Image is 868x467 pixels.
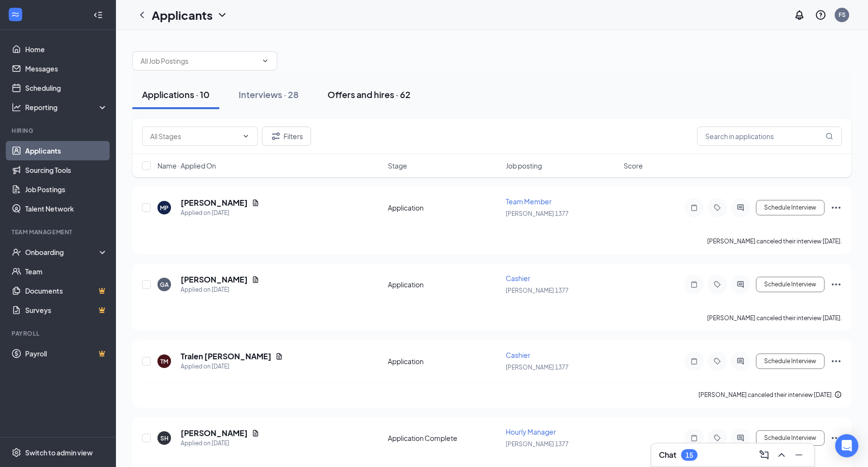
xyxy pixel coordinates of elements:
svg: ComposeMessage [758,449,770,461]
svg: Analysis [12,102,21,112]
a: Scheduling [25,78,108,98]
svg: Document [252,429,259,437]
span: Cashier [506,274,530,283]
div: Applications · 10 [142,88,210,100]
span: Stage [388,161,407,170]
h1: Applicants [152,7,213,23]
button: Schedule Interview [756,430,825,446]
div: Applied on [DATE] [181,362,283,371]
svg: Info [834,391,842,398]
div: Open Intercom Messenger [835,434,858,457]
svg: Tag [711,434,723,442]
span: [PERSON_NAME] 1377 [506,287,569,294]
div: Onboarding [25,247,100,257]
svg: Note [688,204,700,212]
span: Team Member [506,197,552,206]
div: TM [160,357,168,366]
span: Name · Applied On [157,161,216,170]
input: All Stages [150,131,238,142]
a: Team [25,262,108,281]
span: Score [624,161,643,170]
svg: Ellipses [830,355,842,367]
div: FS [839,11,846,19]
svg: Tag [711,204,723,212]
a: Messages [25,59,108,78]
svg: ChevronLeft [136,9,148,21]
button: Filter Filters [262,127,311,146]
a: Talent Network [25,199,108,218]
svg: ActiveChat [735,357,746,365]
h5: [PERSON_NAME] [181,428,248,439]
div: Reporting [25,102,108,112]
button: Minimize [791,447,807,463]
h5: [PERSON_NAME] [181,198,248,208]
span: [PERSON_NAME] 1377 [506,364,569,371]
svg: Collapse [93,10,103,20]
svg: Minimize [793,449,805,461]
div: 15 [685,451,693,459]
div: Team Management [12,228,106,236]
button: ComposeMessage [756,447,772,463]
input: Search in applications [697,127,842,146]
svg: ActiveChat [735,434,746,442]
a: DocumentsCrown [25,281,108,300]
span: [PERSON_NAME] 1377 [506,440,569,448]
a: Applicants [25,141,108,160]
svg: ActiveChat [735,204,746,212]
div: Switch to admin view [25,448,93,457]
svg: ChevronDown [242,132,250,140]
h3: Chat [659,450,676,460]
svg: Tag [711,281,723,288]
svg: Document [252,199,259,207]
svg: Note [688,434,700,442]
svg: ChevronDown [261,57,269,65]
svg: ChevronDown [216,9,228,21]
div: [PERSON_NAME] canceled their interview [DATE]. [707,313,842,323]
div: Applied on [DATE] [181,285,259,295]
a: Sourcing Tools [25,160,108,180]
svg: WorkstreamLogo [11,10,20,19]
div: Applied on [DATE] [181,208,259,218]
div: Application [388,356,500,366]
span: Job posting [506,161,542,170]
a: Job Postings [25,180,108,199]
div: SH [160,434,169,442]
input: All Job Postings [141,56,257,66]
svg: Ellipses [830,432,842,444]
div: MP [160,204,169,212]
svg: Note [688,357,700,365]
h5: Tralen [PERSON_NAME] [181,351,271,362]
a: SurveysCrown [25,300,108,320]
svg: Filter [270,130,282,142]
span: Hourly Manager [506,427,556,436]
h5: [PERSON_NAME] [181,274,248,285]
svg: Notifications [794,9,805,21]
svg: UserCheck [12,247,21,257]
span: Cashier [506,351,530,359]
a: PayrollCrown [25,344,108,363]
div: [PERSON_NAME] canceled their interview [DATE]. [698,390,842,400]
button: Schedule Interview [756,354,825,369]
a: Home [25,40,108,59]
div: Application [388,203,500,212]
svg: QuestionInfo [815,9,826,21]
svg: ActiveChat [735,281,746,288]
svg: Note [688,281,700,288]
div: Applied on [DATE] [181,439,259,448]
svg: Settings [12,448,21,457]
button: ChevronUp [774,447,789,463]
svg: MagnifyingGlass [825,132,833,140]
button: Schedule Interview [756,277,825,292]
div: [PERSON_NAME] canceled their interview [DATE]. [707,237,842,246]
svg: Ellipses [830,202,842,213]
svg: Ellipses [830,279,842,290]
svg: Tag [711,357,723,365]
svg: Document [252,276,259,283]
button: Schedule Interview [756,200,825,215]
span: [PERSON_NAME] 1377 [506,210,569,217]
svg: Document [275,353,283,360]
div: Payroll [12,329,106,338]
div: Interviews · 28 [239,88,299,100]
svg: ChevronUp [776,449,787,461]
